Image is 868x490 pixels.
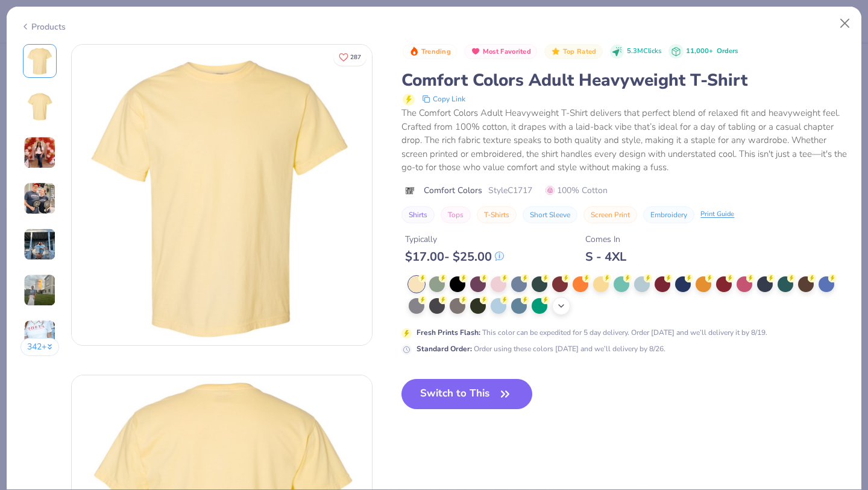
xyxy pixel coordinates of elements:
[403,44,457,60] button: Badge Button
[471,46,480,56] img: Most Favorited sort
[20,338,60,356] button: 342+
[546,184,608,197] span: 100% Cotton
[401,69,848,92] div: Comfort Colors Adult Heavyweight T-Shirt
[24,320,56,352] img: User generated content
[834,12,857,35] button: Close
[563,48,597,55] span: Top Rated
[418,92,469,106] button: copy to clipboard
[401,206,435,223] button: Shirts
[421,48,451,55] span: Trending
[417,344,472,354] strong: Standard Order :
[24,136,56,169] img: User generated content
[24,228,56,261] img: User generated content
[477,206,517,223] button: T-Shirts
[627,46,661,57] span: 5.3M Clicks
[401,106,848,174] div: The Comfort Colors Adult Heavyweight T-Shirt delivers that perfect blend of relaxed fit and heavy...
[24,274,56,307] img: User generated content
[483,48,531,55] span: Most Favorited
[401,186,418,196] img: brand logo
[25,46,54,75] img: Front
[464,44,537,60] button: Badge Button
[20,21,66,33] div: Products
[417,328,480,337] strong: Fresh Prints Flash :
[417,343,665,354] div: Order using these colors [DATE] and we’ll delivery by 8/26.
[585,249,626,264] div: S - 4XL
[24,182,56,215] img: User generated content
[72,45,372,345] img: Front
[686,46,738,57] div: 11,000+
[551,46,561,56] img: Top Rated sort
[417,327,767,338] div: This color can be expedited for 5 day delivery. Order [DATE] and we’ll delivery it by 8/19.
[700,209,734,220] div: Print Guide
[333,48,366,66] button: Like
[405,249,504,264] div: $ 17.00 - $ 25.00
[544,44,602,60] button: Badge Button
[717,46,738,56] span: Orders
[409,46,419,56] img: Trending sort
[441,206,471,223] button: Tops
[424,184,482,197] span: Comfort Colors
[585,233,626,246] div: Comes In
[523,206,577,223] button: Short Sleeve
[488,184,532,197] span: Style C1717
[350,54,361,60] span: 287
[583,206,637,223] button: Screen Print
[25,92,54,121] img: Back
[405,233,504,246] div: Typically
[401,379,532,409] button: Switch to This
[643,206,694,223] button: Embroidery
